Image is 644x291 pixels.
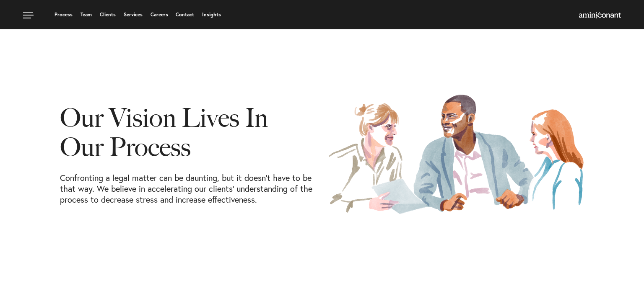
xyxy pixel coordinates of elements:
img: Our Process [328,94,584,215]
a: Home [579,12,621,19]
a: Insights [202,12,221,17]
a: Contact [176,12,194,17]
a: Team [80,12,92,17]
a: Careers [151,12,168,17]
p: Confronting a legal matter can be daunting, but it doesn’t have to be that way. We believe in acc... [60,173,316,205]
a: Services [124,12,143,17]
img: Amini & Conant [579,12,621,18]
a: Process [55,12,73,17]
h1: Our Vision Lives In Our Process [60,103,316,173]
a: Clients [100,12,116,17]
